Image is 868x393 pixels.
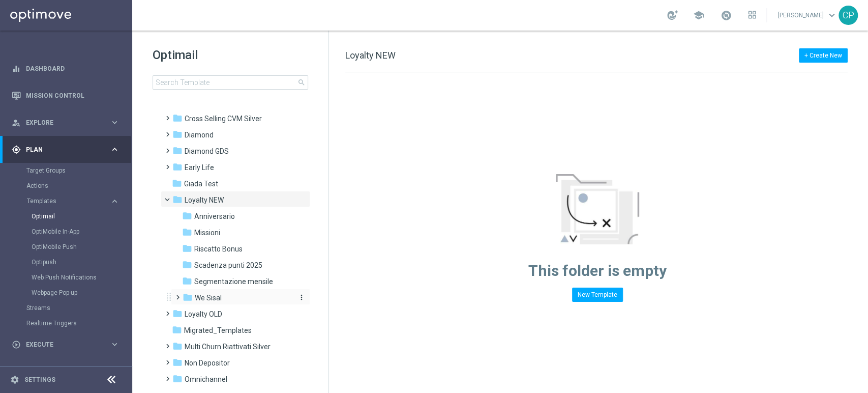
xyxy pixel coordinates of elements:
i: folder [182,243,192,254]
i: folder [172,357,183,368]
a: Optimail [32,212,106,220]
i: folder [172,113,183,123]
i: keyboard_arrow_right [110,118,119,127]
a: Optipush [32,258,106,266]
div: Optimail [32,209,131,224]
i: more_vert [297,293,306,301]
span: This folder is empty [528,262,667,279]
button: play_circle_outline Execute keyboard_arrow_right [11,341,120,349]
i: gps_fixed [12,145,21,154]
span: Multi Churn Riattivati Silver [185,342,271,351]
i: folder [182,227,192,237]
i: equalizer [12,64,21,73]
a: Mission Control [26,82,119,109]
i: keyboard_arrow_right [110,196,119,206]
a: Settings [24,377,55,383]
a: OptiMobile In-App [32,228,106,236]
a: [PERSON_NAME]keyboard_arrow_down [777,8,839,23]
span: Giada Test [184,179,218,188]
i: folder [172,325,182,335]
a: Dashboard [26,55,119,82]
div: Target Groups [26,163,131,178]
span: Diamond GDS [185,147,229,156]
i: keyboard_arrow_right [110,145,119,154]
span: Cross Selling CVM Silver [185,114,262,123]
div: Plan [12,145,110,154]
div: Realtime Triggers [26,316,131,331]
i: folder [172,374,183,384]
input: Search Template [153,75,308,90]
button: New Template [572,288,623,302]
span: Segmentazione mensile [194,277,273,286]
span: Diamond [185,130,214,139]
span: search [297,78,306,87]
div: Web Push Notifications [32,270,131,285]
button: person_search Explore keyboard_arrow_right [11,119,120,127]
span: Missioni [194,228,220,237]
i: folder [172,162,183,172]
span: Plan [26,147,110,153]
div: OptiMobile Push [32,239,131,255]
i: folder [182,276,192,286]
i: folder [172,308,183,319]
i: keyboard_arrow_right [110,340,119,349]
i: folder [172,178,182,188]
span: Execute [26,342,110,348]
i: folder [172,194,183,205]
div: OptiMobile In-App [32,224,131,239]
a: Webpage Pop-up [32,289,106,297]
i: settings [10,375,19,384]
i: folder [172,341,183,351]
span: We Sisal [195,293,222,302]
i: folder [182,260,192,270]
a: OptiMobile Push [32,243,106,251]
span: Omnichannel [185,375,227,384]
div: Execute [12,340,110,349]
a: Target Groups [26,166,106,175]
span: Templates [27,198,100,204]
span: Anniversario [194,212,235,221]
button: Templates keyboard_arrow_right [26,197,120,205]
span: Migrated_Templates [184,326,252,335]
i: play_circle_outline [12,340,21,349]
div: Templates [26,193,131,300]
span: Scadenza punti 2025 [194,261,262,270]
button: Mission Control [11,92,120,100]
div: Explore [12,118,110,127]
i: folder [172,146,183,156]
div: Webpage Pop-up [32,285,131,300]
div: Streams [26,300,131,316]
div: Dashboard [12,55,119,82]
span: school [693,10,704,21]
div: Mission Control [12,82,119,109]
i: folder [182,211,192,221]
span: Explore [26,120,110,126]
a: Realtime Triggers [26,319,106,327]
a: Web Push Notifications [32,273,106,282]
div: CP [839,6,858,25]
span: Early Life [185,163,214,172]
h1: Optimail [153,47,308,63]
i: folder [172,129,183,139]
span: Non Depositor [185,358,230,368]
span: Loyalty NEW [345,50,396,61]
button: more_vert [295,293,306,302]
a: Streams [26,304,106,312]
span: Riscatto Bonus [194,244,243,254]
button: gps_fixed Plan keyboard_arrow_right [11,146,120,154]
div: Templates [27,198,110,204]
img: emptyStateManageTemplates.jpg [556,174,639,244]
i: folder [183,292,193,302]
div: Optipush [32,255,131,270]
span: Loyalty NEW [185,195,224,205]
div: Actions [26,178,131,193]
button: equalizer Dashboard [11,65,120,73]
button: + Create New [799,48,848,63]
span: keyboard_arrow_down [826,10,837,21]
